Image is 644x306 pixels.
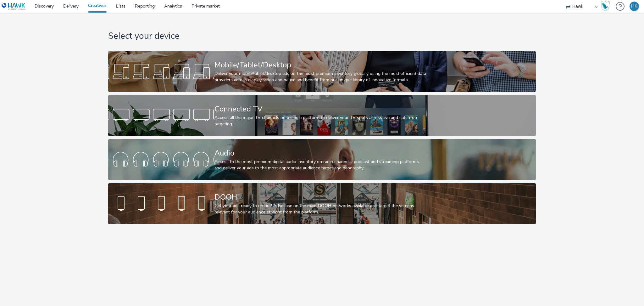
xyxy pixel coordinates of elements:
[108,51,536,92] a: Mobile/Tablet/DesktopDeliver your mobile/tablet/desktop ads on the most premium inventory globall...
[214,71,427,83] div: Deliver your mobile/tablet/desktop ads on the most premium inventory globally using the most effi...
[108,183,536,224] a: DOOHGet your ads ready to go out! Advertise on the main DOOH networks available and target the sc...
[108,139,536,180] a: AudioAccess to the most premium digital audio inventory on radio channels, podcast and streaming ...
[631,2,637,11] div: HK
[214,159,427,172] div: Access to the most premium digital audio inventory on radio channels, podcast and streaming platf...
[601,1,613,11] a: Hawk Academy
[108,30,536,42] h1: Select your device
[214,148,427,159] div: Audio
[214,59,427,71] div: Mobile/Tablet/Desktop
[108,95,536,136] a: Connected TVAccess all the major TV channels on a single platform to deliver your TV spots across...
[214,192,427,203] div: DOOH
[214,203,427,216] div: Get your ads ready to go out! Advertise on the main DOOH networks available and target the screen...
[214,115,427,127] div: Access all the major TV channels on a single platform to deliver your TV spots across live and ca...
[601,1,610,11] img: Hawk Academy
[2,3,26,10] img: undefined Logo
[214,104,427,115] div: Connected TV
